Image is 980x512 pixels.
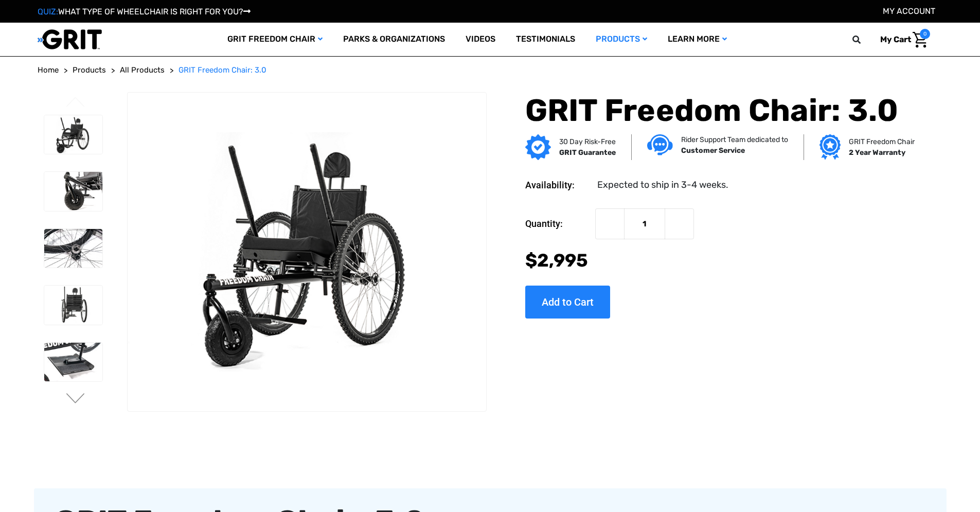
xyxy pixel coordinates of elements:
a: All Products [120,64,165,76]
p: Rider Support Team dedicated to [681,134,788,145]
span: GRIT Freedom Chair: 3.0 [179,65,266,75]
a: Cart with 0 items [872,29,930,50]
img: GRIT All-Terrain Wheelchair and Mobility Equipment [38,29,102,50]
dt: Availability: [525,178,590,192]
button: Go to slide 3 of 3 [65,97,86,109]
nav: Breadcrumb [38,64,943,76]
span: $2,995 [525,250,588,271]
img: GRIT Guarantee [525,134,551,160]
img: GRIT Freedom Chair: 3.0 [44,286,102,325]
a: Home [38,64,59,76]
strong: 2 Year Warranty [849,148,905,157]
a: Videos [455,23,506,56]
dd: Expected to ship in 3-4 weeks. [597,178,728,192]
a: Parks & Organizations [333,23,455,56]
img: GRIT Freedom Chair: 3.0 [128,132,486,371]
span: Home [38,65,59,75]
label: Quantity: [525,208,590,239]
a: QUIZ:WHAT TYPE OF WHEELCHAIR IS RIGHT FOR YOU? [38,7,251,16]
span: 0 [920,29,930,39]
span: All Products [120,65,165,75]
span: QUIZ: [38,7,58,16]
img: GRIT Freedom Chair: 3.0 [44,229,102,268]
img: Cart [913,32,928,48]
button: Go to slide 2 of 3 [65,393,86,405]
p: GRIT Freedom Chair [849,136,915,147]
strong: GRIT Guarantee [559,148,616,157]
img: Customer service [647,134,673,155]
span: My Cart [880,34,911,44]
input: Add to Cart [525,286,610,319]
a: GRIT Freedom Chair [217,23,333,56]
input: Search [857,29,872,50]
h1: GRIT Freedom Chair: 3.0 [525,92,911,129]
a: Products [585,23,657,56]
img: GRIT Freedom Chair: 3.0 [44,115,102,154]
img: GRIT Freedom Chair: 3.0 [44,172,102,211]
a: Testimonials [506,23,585,56]
img: Grit freedom [819,134,841,160]
a: Learn More [657,23,737,56]
a: Products [73,64,106,76]
img: GRIT Freedom Chair: 3.0 [44,343,102,382]
p: 30 Day Risk-Free [559,136,616,147]
span: Products [73,65,106,75]
strong: Customer Service [681,146,745,155]
a: Account [883,6,935,16]
a: GRIT Freedom Chair: 3.0 [179,64,266,76]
